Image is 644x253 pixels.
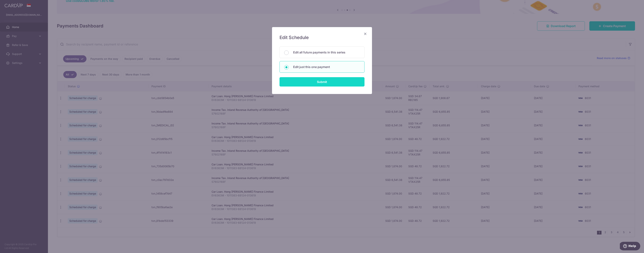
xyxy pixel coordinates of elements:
p: Edit all future payments in this series [293,50,360,55]
iframe: Opens a widget where you can find more information [620,242,640,251]
p: Edit just this one payment [293,65,360,69]
h5: Edit Schedule [280,35,364,41]
input: Submit [280,77,364,87]
button: Close [363,32,367,36]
